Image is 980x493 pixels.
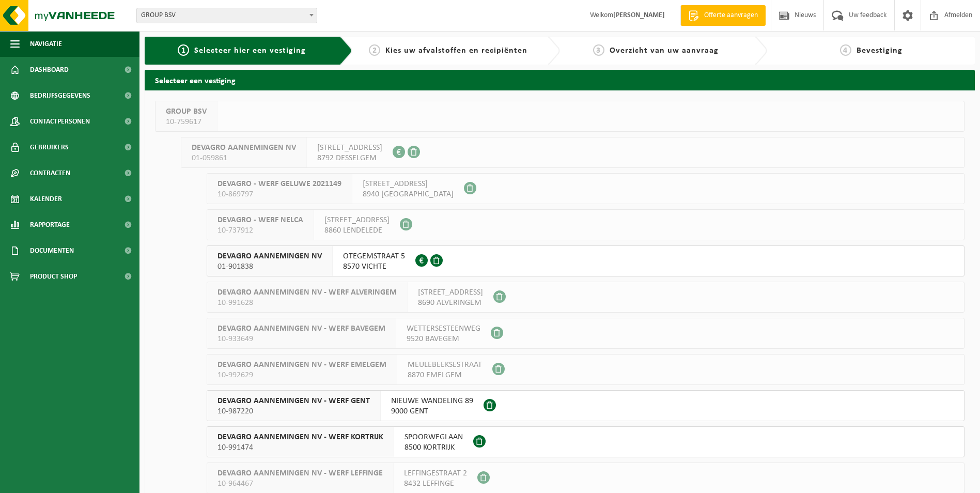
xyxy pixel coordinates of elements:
[405,432,463,442] span: SPOORWEGLAAN
[418,298,483,308] span: 8690 ALVERINGEM
[317,143,382,153] span: [STREET_ADDRESS]
[324,215,390,225] span: [STREET_ADDRESS]
[217,215,303,225] span: DEVAGRO - WERF NELCA
[207,390,965,421] button: DEVAGRO AANNEMINGEN NV - WERF GENT 10-987220 NIEUWE WANDELING 899000 GENT
[385,47,527,55] span: Kies uw afvalstoffen en recipiënten
[178,44,189,56] span: 1
[217,334,385,344] span: 10-933649
[217,396,370,406] span: DEVAGRO AANNEMINGEN NV - WERF GENT
[391,406,473,417] span: 9000 GENT
[343,261,405,272] span: 8570 VICHTE
[857,47,903,55] span: Bevestiging
[217,442,383,453] span: 10-991474
[610,47,719,55] span: Overzicht van uw aanvraag
[840,44,851,56] span: 4
[30,109,90,134] span: Contactpersonen
[145,70,975,90] h2: Selecteer een vestiging
[137,8,317,23] span: GROUP BSV
[217,298,397,308] span: 10-991628
[217,432,383,442] span: DEVAGRO AANNEMINGEN NV - WERF KORTRIJK
[30,160,70,186] span: Contracten
[217,287,397,298] span: DEVAGRO AANNEMINGEN NV - WERF ALVERINGEM
[217,261,322,272] span: 01-901838
[217,360,386,370] span: DEVAGRO AANNEMINGEN NV - WERF EMELGEM
[363,179,454,189] span: [STREET_ADDRESS]
[418,287,483,298] span: [STREET_ADDRESS]
[217,189,341,199] span: 10-869797
[317,153,382,163] span: 8792 DESSELGEM
[217,468,383,479] span: DEVAGRO AANNEMINGEN NV - WERF LEFFINGE
[407,323,480,334] span: WETTERSESTEENWEG
[217,179,341,189] span: DEVAGRO - WERF GELUWE 2021149
[363,189,454,199] span: 8940 [GEOGRAPHIC_DATA]
[30,264,77,289] span: Product Shop
[30,134,69,160] span: Gebruikers
[166,117,207,127] span: 10-759617
[408,370,482,380] span: 8870 EMELGEM
[207,426,965,457] button: DEVAGRO AANNEMINGEN NV - WERF KORTRIJK 10-991474 SPOORWEGLAAN8500 KORTRIJK
[613,11,665,19] strong: [PERSON_NAME]
[217,251,322,261] span: DEVAGRO AANNEMINGEN NV
[30,83,90,109] span: Bedrijfsgegevens
[593,44,604,56] span: 3
[217,406,370,417] span: 10-987220
[166,106,207,117] span: GROUP BSV
[324,225,390,236] span: 8860 LENDELEDE
[136,8,317,23] span: GROUP BSV
[207,245,965,276] button: DEVAGRO AANNEMINGEN NV 01-901838 OTEGEMSTRAAT 58570 VICHTE
[217,323,385,334] span: DEVAGRO AANNEMINGEN NV - WERF BAVEGEM
[192,153,296,163] span: 01-059861
[404,468,467,479] span: LEFFINGESTRAAT 2
[702,10,760,21] span: Offerte aanvragen
[405,442,463,453] span: 8500 KORTRIJK
[408,360,482,370] span: MEULEBEEKSESTRAAT
[343,251,405,261] span: OTEGEMSTRAAT 5
[192,143,296,153] span: DEVAGRO AANNEMINGEN NV
[30,31,62,57] span: Navigatie
[680,5,766,26] a: Offerte aanvragen
[404,479,467,489] span: 8432 LEFFINGE
[217,225,303,236] span: 10-737912
[30,212,70,238] span: Rapportage
[369,44,380,56] span: 2
[30,57,69,83] span: Dashboard
[407,334,480,344] span: 9520 BAVEGEM
[391,396,473,406] span: NIEUWE WANDELING 89
[194,47,306,55] span: Selecteer hier een vestiging
[30,186,62,212] span: Kalender
[217,370,386,380] span: 10-992629
[217,479,383,489] span: 10-964467
[30,238,74,264] span: Documenten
